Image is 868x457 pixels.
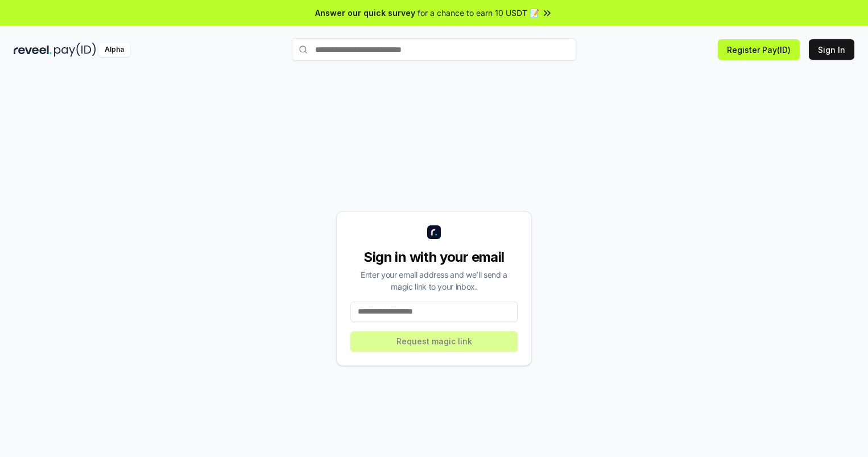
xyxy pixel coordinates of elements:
span: for a chance to earn 10 USDT 📝 [418,7,539,19]
img: logo_small [427,225,441,239]
span: Answer our quick survey [315,7,415,19]
img: pay_id [54,43,96,57]
img: reveel_dark [14,43,52,57]
div: Enter your email address and we’ll send a magic link to your inbox. [350,269,518,293]
div: Alpha [98,43,130,57]
div: Sign in with your email [350,248,518,266]
button: Register Pay(ID) [718,39,800,60]
button: Sign In [809,39,854,60]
